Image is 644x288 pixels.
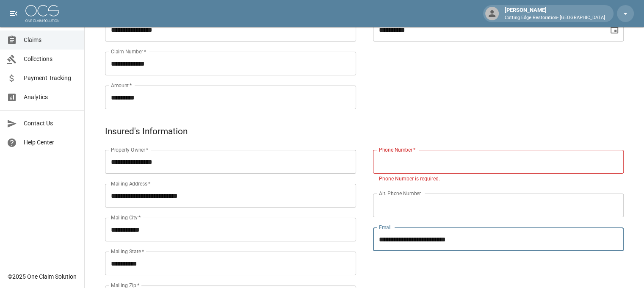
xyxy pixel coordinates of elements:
label: Amount [111,82,132,89]
p: Cutting Edge Restoration- [GEOGRAPHIC_DATA] [505,14,605,22]
label: Mailing State [111,248,144,255]
button: Choose date, selected date is Sep 5, 2025 [606,21,623,38]
label: Phone Number [379,146,415,153]
span: Claims [24,36,77,44]
span: Help Center [24,138,77,147]
span: Payment Tracking [24,74,77,83]
label: Mailing City [111,214,141,221]
label: Claim Number [111,48,146,55]
span: Analytics [24,93,77,102]
label: Property Owner [111,146,149,153]
div: © 2025 One Claim Solution [8,272,77,281]
button: open drawer [5,5,22,22]
div: [PERSON_NAME] [501,6,608,21]
label: Mailing Address [111,180,150,187]
span: Contact Us [24,119,77,128]
span: Collections [24,55,77,64]
label: Email [379,224,392,231]
p: Phone Number is required. [379,175,618,183]
label: Alt. Phone Number [379,190,421,197]
img: ocs-logo-white-transparent.png [25,5,59,22]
